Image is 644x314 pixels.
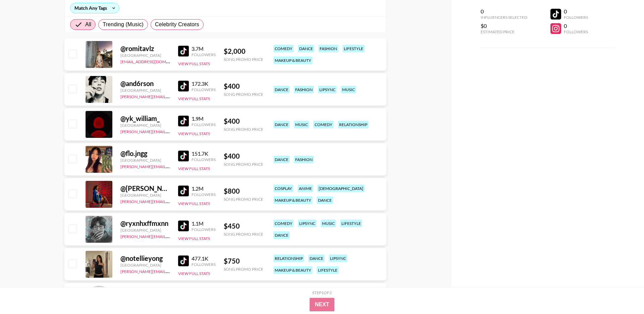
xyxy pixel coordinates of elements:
a: [PERSON_NAME][EMAIL_ADDRESS][PERSON_NAME][PERSON_NAME][DOMAIN_NAME] [120,93,283,99]
button: View Full Stats [178,236,210,241]
img: TikTok [178,186,189,196]
div: @ and6rson [120,79,170,88]
div: lipsync [329,254,347,262]
div: $ 800 [224,187,263,195]
div: 1.9M [192,115,216,122]
div: Song Promo Price [224,197,263,202]
div: Followers [564,29,588,34]
button: Next [310,298,335,311]
div: @ notellieyong [120,254,170,263]
div: dance [273,121,290,128]
div: Step 1 of 2 [312,290,332,295]
div: Followers [192,192,216,197]
div: Song Promo Price [224,162,263,167]
div: lifestyle [340,220,362,227]
div: Followers [564,15,588,20]
span: Celebrity Creators [155,21,199,29]
div: lifestyle [342,45,365,52]
div: 0 [564,23,588,29]
div: dance [308,254,325,262]
div: $ 400 [224,152,263,160]
div: Followers [192,87,216,92]
div: 1.2M [192,185,216,192]
div: makeup & beauty [273,56,313,64]
button: View Full Stats [178,131,210,136]
div: makeup & beauty [273,266,313,274]
div: dance [273,231,290,239]
div: 1.1M [192,220,216,227]
div: fashion [294,156,314,163]
div: $ 450 [224,222,263,230]
div: Song Promo Price [224,57,263,62]
div: lipsync [298,220,317,227]
div: music [294,121,309,128]
div: relationship [273,254,304,262]
span: Trending (Music) [103,21,144,29]
div: Match Any Tags [70,3,119,13]
div: $ 750 [224,257,263,265]
div: Followers [192,52,216,57]
div: comedy [273,45,294,52]
div: 0 [564,8,588,15]
div: music [321,220,336,227]
div: [GEOGRAPHIC_DATA] [120,88,170,93]
img: TikTok [178,256,189,266]
div: Influencers Selected [481,15,527,20]
div: comedy [273,220,294,227]
iframe: Drift Widget Chat Controller [610,280,636,306]
div: 172.3K [192,80,216,87]
div: Followers [192,227,216,232]
div: $ 2,000 [224,47,263,55]
div: relationship [338,121,369,128]
div: dance [317,196,333,204]
div: [DEMOGRAPHIC_DATA] [317,185,365,192]
div: 151.7K [192,150,216,157]
div: Followers [192,262,216,267]
div: anime [298,185,313,192]
div: cosplay [273,185,293,192]
img: TikTok [178,221,189,231]
div: comedy [313,121,334,128]
img: TikTok [178,81,189,91]
div: dance [273,156,290,163]
button: View Full Stats [178,96,210,101]
button: View Full Stats [178,166,210,171]
div: 3.7M [192,45,216,52]
div: [GEOGRAPHIC_DATA] [120,123,170,128]
a: [PERSON_NAME][EMAIL_ADDRESS][DOMAIN_NAME] [120,198,220,204]
div: Estimated Price [481,29,527,34]
div: Song Promo Price [224,127,263,132]
div: @ yk_william_ [120,114,170,123]
div: dance [273,86,290,93]
div: dance [298,45,314,52]
button: View Full Stats [178,201,210,206]
button: View Full Stats [178,61,210,66]
div: makeup & beauty [273,196,313,204]
div: @ flo.jngg [120,149,170,158]
div: @ romitavlz [120,44,170,53]
div: lipsync [318,86,337,93]
div: $0 [481,23,527,29]
img: TikTok [178,46,189,56]
div: music [341,86,356,93]
div: [GEOGRAPHIC_DATA] [120,53,170,58]
img: TikTok [178,151,189,161]
div: $ 400 [224,117,263,125]
div: $ 400 [224,82,263,90]
div: fashion [294,86,314,93]
div: @ [PERSON_NAME].sherlie_ [120,184,170,193]
a: [PERSON_NAME][EMAIL_ADDRESS][DOMAIN_NAME] [120,233,220,239]
div: Song Promo Price [224,232,263,237]
div: [GEOGRAPHIC_DATA] [120,228,170,233]
div: Followers [192,122,216,127]
img: TikTok [178,116,189,126]
a: [PERSON_NAME][EMAIL_ADDRESS][PERSON_NAME][DOMAIN_NAME] [120,128,252,134]
div: @ ryxnhxffmxnn [120,219,170,228]
div: Song Promo Price [224,267,263,272]
span: All [85,21,91,29]
div: 0 [481,8,527,15]
a: [EMAIL_ADDRESS][DOMAIN_NAME] [120,58,188,64]
div: 477.1K [192,255,216,262]
div: [GEOGRAPHIC_DATA] [120,263,170,268]
div: [GEOGRAPHIC_DATA] [120,193,170,198]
